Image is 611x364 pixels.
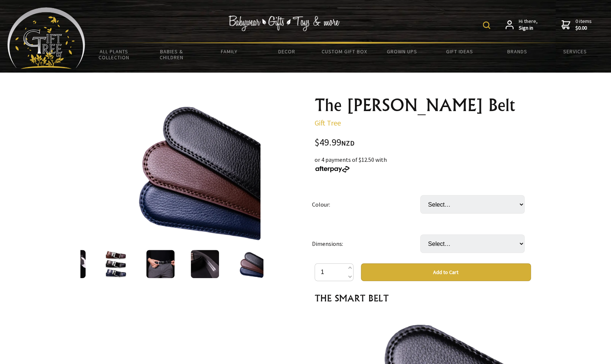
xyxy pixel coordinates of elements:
a: All Plants Collection [85,44,143,65]
span: 0 items [575,18,592,31]
a: Grown Ups [373,44,431,59]
h1: The [PERSON_NAME] Belt [315,96,531,114]
img: Afterpay [315,166,350,173]
strong: Sign in [519,25,538,31]
div: or 4 payments of $12.50 with [315,155,531,173]
a: Family [200,44,258,59]
img: The Buckley Belt [146,250,175,278]
img: The Buckley Belt [191,250,219,278]
td: Dimensions: [312,224,420,263]
a: Brands [488,44,546,59]
a: Decor [258,44,315,59]
img: Babywear - Gifts - Toys & more [229,16,340,31]
div: $49.99 [315,138,531,148]
img: The Buckley Belt [102,250,130,278]
a: Custom Gift Box [316,44,373,59]
img: The Buckley Belt [235,250,263,278]
img: The Buckley Belt [116,96,260,240]
img: product search [483,21,490,29]
img: The Buckley Belt [57,250,86,278]
h3: THE SMART BELT [315,292,531,304]
span: NZD [341,139,355,147]
img: Babyware - Gifts - Toys and more... [7,7,85,69]
a: Gift Ideas [431,44,488,59]
a: Hi there,Sign in [505,18,538,31]
span: Hi there, [519,18,538,31]
a: Gift Tree [315,118,341,127]
a: 0 items$0.00 [561,18,592,31]
strong: $0.00 [575,25,592,31]
button: Add to Cart [361,263,531,281]
a: Services [546,44,604,59]
a: Babies & Children [143,44,200,65]
td: Colour: [312,185,420,224]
